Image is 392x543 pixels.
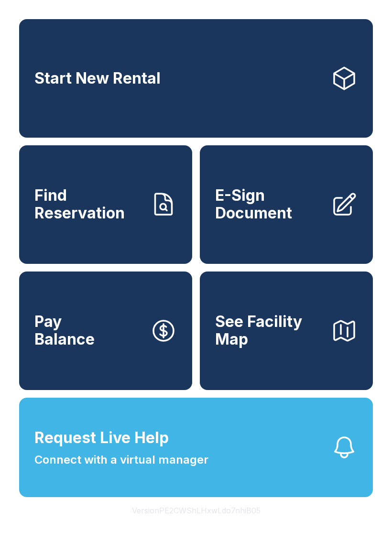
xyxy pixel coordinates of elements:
span: Request Live Help [34,426,169,449]
button: VersionPE2CWShLHxwLdo7nhiB05 [124,497,268,524]
span: Find Reservation [34,187,142,222]
a: PayBalance [19,271,192,390]
span: See Facility Map [215,313,323,348]
a: Start New Rental [19,19,373,138]
a: E-Sign Document [200,145,373,264]
span: E-Sign Document [215,187,323,222]
span: Pay Balance [34,313,95,348]
button: Request Live HelpConnect with a virtual manager [19,398,373,497]
button: See Facility Map [200,271,373,390]
span: Start New Rental [34,70,161,87]
span: Connect with a virtual manager [34,451,208,468]
a: Find Reservation [19,145,192,264]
